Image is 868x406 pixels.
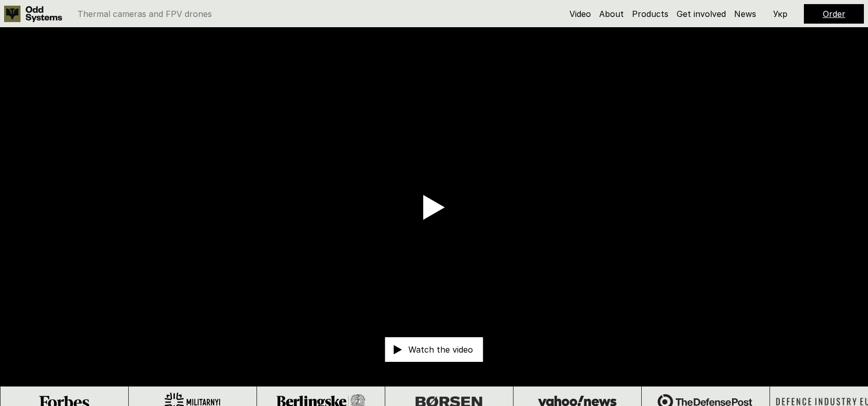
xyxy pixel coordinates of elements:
[77,10,212,18] p: Thermal cameras and FPV drones
[677,9,726,19] a: Get involved
[569,9,591,19] a: Video
[632,9,668,19] a: Products
[823,9,845,19] a: Order
[599,9,624,19] a: About
[773,10,787,18] p: Укр
[408,346,473,354] p: Watch the video
[734,9,756,19] a: News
